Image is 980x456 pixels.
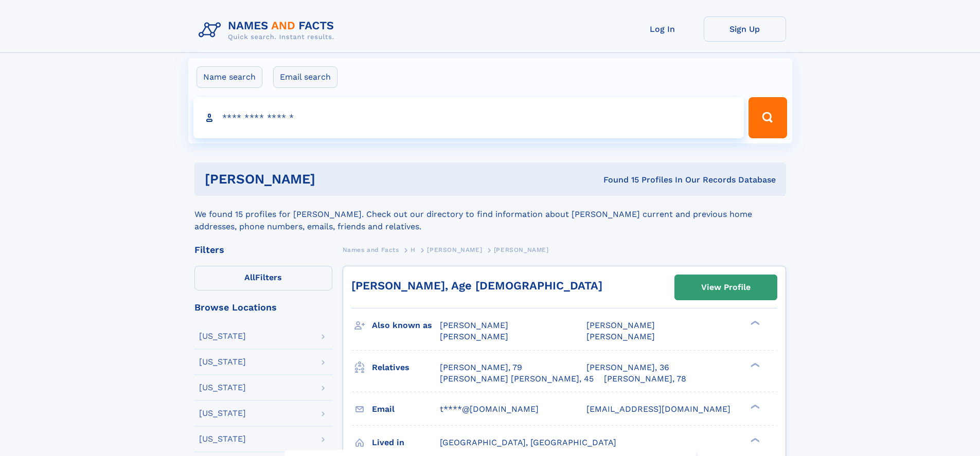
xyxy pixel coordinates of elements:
div: [US_STATE] [199,332,246,340]
a: Names and Facts [343,243,399,256]
h3: Also known as [372,317,440,334]
a: [PERSON_NAME], 78 [604,373,686,385]
a: H [411,243,416,256]
img: Logo Names and Facts [194,16,343,44]
span: [PERSON_NAME] [427,246,482,253]
div: Browse Locations [194,303,332,312]
a: Sign Up [704,16,786,42]
a: [PERSON_NAME], Age [DEMOGRAPHIC_DATA] [351,279,602,292]
div: ❯ [748,436,760,443]
span: [PERSON_NAME] [494,246,549,253]
span: All [244,272,255,282]
div: [US_STATE] [199,384,246,392]
div: Found 15 Profiles In Our Records Database [459,174,776,186]
h3: Relatives [372,359,440,376]
h3: Lived in [372,434,440,451]
span: [PERSON_NAME] [586,320,655,330]
h3: Email [372,400,440,418]
div: View Profile [701,276,751,299]
button: Search Button [749,97,787,138]
div: [US_STATE] [199,358,246,366]
div: ❯ [748,403,760,410]
div: ❯ [748,361,760,368]
span: H [411,246,416,253]
label: Email search [273,66,337,88]
div: Filters [194,245,332,254]
span: [PERSON_NAME] [586,332,655,341]
span: [GEOGRAPHIC_DATA], [GEOGRAPHIC_DATA] [440,437,616,447]
label: Name search [197,66,262,88]
a: [PERSON_NAME], 36 [586,362,669,373]
a: [PERSON_NAME] [427,243,482,256]
div: ❯ [748,320,760,326]
h1: [PERSON_NAME] [205,173,459,186]
span: [PERSON_NAME] [440,320,508,330]
a: Log In [621,16,704,42]
span: [PERSON_NAME] [440,332,508,341]
label: Filters [194,266,332,290]
div: We found 15 profiles for [PERSON_NAME]. Check out our directory to find information about [PERSON... [194,196,786,233]
a: [PERSON_NAME] [PERSON_NAME], 45 [440,373,594,385]
input: search input [193,97,744,138]
div: [US_STATE] [199,435,246,443]
div: [US_STATE] [199,409,246,417]
a: [PERSON_NAME], 79 [440,362,522,373]
span: [EMAIL_ADDRESS][DOMAIN_NAME] [586,404,730,414]
a: View Profile [675,275,777,300]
